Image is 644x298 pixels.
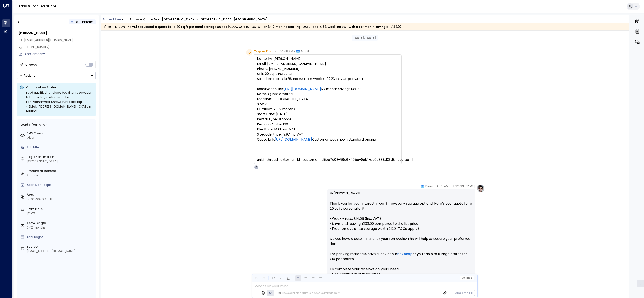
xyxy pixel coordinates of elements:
[24,38,73,42] span: cullenbri71@gmail.com
[284,86,321,92] a: [URL][DOMAIN_NAME]
[25,63,37,67] div: AI Mode
[103,17,121,21] span: Subject Line:
[20,74,35,77] div: Actions
[257,56,399,162] pre: Name: Mr [PERSON_NAME] Email: [EMAIL_ADDRESS][DOMAIN_NAME] Phone: [PHONE_NUMBER] Unit: 20 sq ft P...
[301,49,309,53] span: Email
[24,52,96,56] div: AddCompany
[27,221,94,225] label: Term Length
[460,276,473,280] button: Cc|Bcc
[27,211,94,216] div: [DATE]
[449,184,451,188] span: •
[26,85,93,89] p: Qualification Status
[24,45,96,49] div: [PHONE_NUMBER]
[27,235,94,239] div: AddBudget
[27,207,94,211] label: Start Date
[434,184,435,188] span: •
[27,192,94,197] label: Area
[27,245,94,249] label: Source
[27,249,94,253] div: [EMAIL_ADDRESS][DOMAIN_NAME]
[17,4,57,9] a: Leads & Conversations
[24,38,73,42] span: [EMAIL_ADDRESS][DOMAIN_NAME]
[27,197,53,202] div: 20.02-20.02 Sq. ft.
[397,251,412,257] a: box shop
[27,183,94,187] div: AddNo. of People
[27,173,94,178] div: Storage
[75,20,93,24] span: Off Platform
[122,17,267,22] div: Your storage quote from [GEOGRAPHIC_DATA] - [GEOGRAPHIC_DATA] [GEOGRAPHIC_DATA]
[275,137,312,142] a: [URL][DOMAIN_NAME]
[278,291,340,295] div: The agent signature is added automatically
[26,90,93,113] div: Lead qualified for direct booking. Reservation link provided; customer to be sent/confirmed. Shre...
[103,25,402,29] div: Mr [PERSON_NAME] requested a quote for a 20 sq ft personal storage unit at [GEOGRAPHIC_DATA] for ...
[27,169,94,173] label: Product of Interest
[476,184,485,193] img: profile-logo.png
[19,122,47,127] div: Lead Information
[27,155,94,159] label: Region of Interest
[294,49,295,53] span: •
[71,18,73,26] div: •
[17,72,96,79] button: Actions
[17,72,96,79] div: Button group with a nested menu
[19,30,96,35] div: [PERSON_NAME]
[27,145,94,150] div: AddTitle
[280,49,293,53] span: 10:48 AM
[462,277,472,279] span: Cc Bcc
[27,225,94,230] div: 6-12 months
[254,275,259,281] button: Undo
[27,159,94,164] div: [GEOGRAPHIC_DATA]
[275,49,276,53] span: •
[452,184,475,188] span: [PERSON_NAME]
[278,49,279,53] span: •
[436,184,448,188] span: 10:55 AM
[254,49,274,53] span: Trigger Email
[254,165,258,169] div: O
[27,131,94,136] label: SMS Consent
[425,184,433,188] span: Email
[27,136,94,140] div: Given
[352,35,378,41] div: [DATE], [DATE]
[261,275,266,281] button: Redo
[466,277,467,279] span: |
